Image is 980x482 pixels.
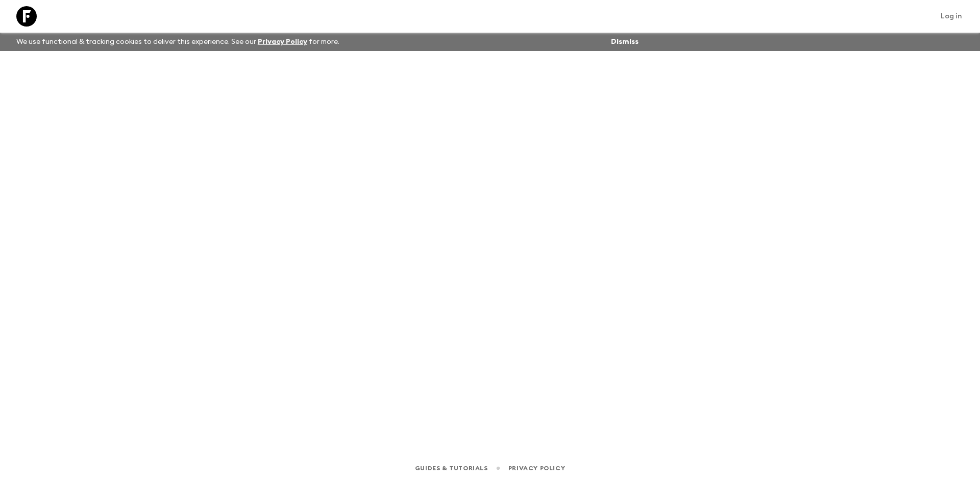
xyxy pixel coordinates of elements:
a: Privacy Policy [258,38,307,45]
a: Privacy Policy [508,463,565,474]
a: Guides & Tutorials [415,463,488,474]
a: Log in [935,9,968,23]
button: Dismiss [608,35,641,49]
p: We use functional & tracking cookies to deliver this experience. See our for more. [12,33,344,51]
